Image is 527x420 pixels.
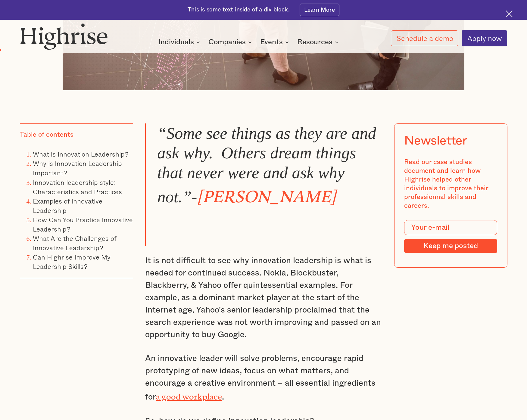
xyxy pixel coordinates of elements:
[297,39,332,46] div: Resources
[260,39,283,46] div: Events
[33,158,122,178] a: Why is Innovation Leadership Important?
[33,149,128,159] a: What is Innovation Leadership?
[208,39,254,46] div: Companies
[20,23,108,50] img: Highrise logo
[33,196,102,215] a: Examples of Innovative Leadership
[33,252,111,271] a: Can Highrise Improve My Leadership Skills?
[300,4,339,16] a: Learn More
[33,233,116,253] a: What Are the Challenges of Innovative Leadership?
[404,239,497,253] input: Keep me posted
[33,177,122,197] a: Innovation leadership style: Characteristics and Practices
[157,124,376,206] em: “Some see things as they are and ask why. Others dream things that never were and ask why not.”-
[188,6,290,14] div: This is some text inside of a div block.
[391,30,458,46] a: Schedule a demo
[260,39,291,46] div: Events
[208,39,246,46] div: Companies
[197,187,336,198] em: [PERSON_NAME]
[158,39,202,46] div: Individuals
[404,158,497,210] div: Read our case studies document and learn how Highrise helped other individuals to improve their p...
[158,39,194,46] div: Individuals
[297,39,340,46] div: Resources
[156,392,222,397] a: a good workplace
[506,10,513,17] img: Cross icon
[404,220,497,253] form: Modal Form
[404,134,467,148] div: Newsletter
[145,254,382,341] p: It is not difficult to see why innovation leadership is what is needed for continued success. Nok...
[462,30,507,46] a: Apply now
[33,215,133,234] a: How Can You Practice Innovative Leadership?
[20,130,73,139] div: Table of contents
[145,352,382,403] p: An innovative leader will solve problems, encourage rapid prototyping of new ideas, focus on what...
[404,220,497,235] input: Your e-mail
